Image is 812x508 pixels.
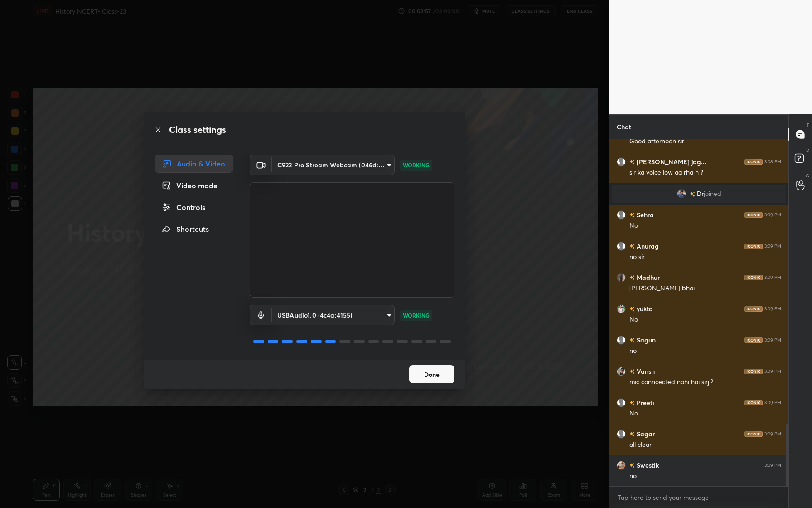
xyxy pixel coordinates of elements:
div: no [629,472,781,481]
img: iconic-dark.1390631f.png [744,306,763,312]
img: default.png [617,242,626,251]
h6: Madhur [635,273,660,282]
p: WORKING [403,311,430,319]
h6: [PERSON_NAME] jag... [635,157,706,166]
img: default.png [617,336,626,345]
h6: Sagun [635,335,656,345]
h2: Class settings [169,123,226,137]
img: iconic-dark.1390631f.png [744,337,763,343]
img: default.png [617,430,626,439]
div: Good afternoon sir [629,137,781,146]
h6: Sagar [635,429,655,439]
img: no-rating-badge.077c3623.svg [629,160,635,165]
span: joined [704,190,721,197]
h6: Sehra [635,210,654,220]
span: Dr [697,190,704,197]
h6: yukta [635,304,653,313]
img: no-rating-badge.077c3623.svg [629,369,635,374]
div: 3:08 PM [764,159,781,165]
img: no-rating-badge.077c3623.svg [629,213,635,218]
div: 3:09 PM [764,369,781,374]
h6: Vansh [635,366,655,376]
div: 3:09 PM [764,337,781,343]
div: Shortcuts [155,220,233,238]
p: D [806,147,809,154]
div: 3:09 PM [764,306,781,312]
img: no-rating-badge.077c3623.svg [629,338,635,343]
div: 3:09 PM [764,463,781,468]
img: iconic-dark.1390631f.png [744,275,763,280]
img: iconic-dark.1390631f.png [744,212,763,218]
div: 3:09 PM [764,212,781,218]
img: iconic-dark.1390631f.png [744,431,763,437]
div: Controls [155,198,233,216]
div: [PERSON_NAME] bhai [629,284,781,293]
div: no [629,347,781,356]
img: no-rating-badge.077c3623.svg [629,244,635,249]
img: no-rating-badge.077c3623.svg [629,307,635,312]
img: 2dc6e75ba8be4d4baa7a352f497574a2.jpg [617,273,626,282]
img: cfb13ffe98114854bba5199f6fb02039.jpg [617,367,626,376]
div: 3:09 PM [764,275,781,280]
img: no-rating-badge.077c3623.svg [629,275,635,280]
div: 3:09 PM [764,244,781,249]
div: 3:09 PM [764,400,781,405]
h6: Preeti [635,398,654,407]
img: c0a68aa5f6904b63a445c3af21fc34fd.jpg [617,461,626,470]
div: mic conncected nahi hai sirji? [629,378,781,387]
p: T [807,122,809,128]
img: iconic-dark.1390631f.png [744,400,763,405]
div: sir ka voice low aa rha h ? [629,168,781,177]
p: G [806,172,809,179]
div: C922 Pro Stream Webcam (046d:085c) [272,155,395,175]
img: f38d3fea6d3841bb86e0e26783447dfb.jpg [617,304,626,313]
img: iconic-dark.1390631f.png [744,244,763,249]
div: 3:09 PM [764,431,781,437]
h6: Anurag [635,241,659,251]
img: 3 [677,189,686,198]
p: WORKING [403,161,430,169]
div: No [629,409,781,418]
p: Chat [609,115,638,139]
img: iconic-dark.1390631f.png [744,159,763,165]
div: all clear [629,440,781,449]
div: Audio & Video [155,155,233,173]
img: no-rating-badge.077c3623.svg [629,432,635,437]
img: no-rating-badge.077c3623.svg [629,401,635,405]
button: Done [409,365,454,383]
h6: Swestik [635,460,659,470]
div: C922 Pro Stream Webcam (046d:085c) [272,305,395,325]
div: Video mode [155,176,233,195]
img: default.png [617,210,626,220]
div: No [629,221,781,230]
img: no-rating-badge.077c3623.svg [629,463,635,468]
img: default.png [617,398,626,407]
div: No [629,315,781,324]
img: iconic-dark.1390631f.png [744,369,763,374]
img: default.png [617,157,626,166]
img: no-rating-badge.077c3623.svg [690,192,695,197]
div: grid [609,139,788,486]
div: no sir [629,253,781,262]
